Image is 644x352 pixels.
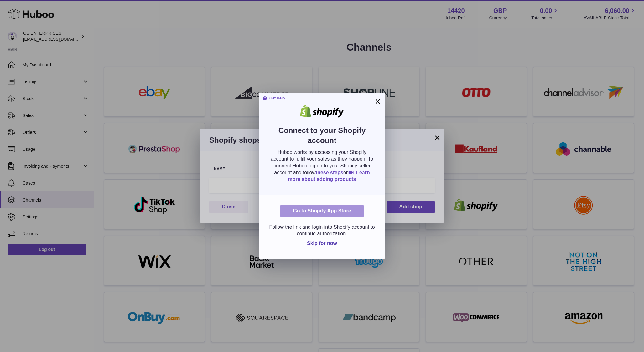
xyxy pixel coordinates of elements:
h2: Connect to your Shopify account [269,125,375,149]
button: × [374,98,382,105]
p: Follow the link and login into Shopify account to continue authorization. [269,224,375,237]
p: Huboo works by accessing your Shopify account to fulfill your sales as they happen. To connect Hu... [269,149,375,183]
strong: Get Help [262,96,285,101]
img: shopify.png [295,105,349,118]
button: Skip for now [302,237,342,250]
a: Go to Shopify App Store [280,205,363,217]
span: Skip for now [307,241,337,246]
a: these steps [316,170,343,175]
